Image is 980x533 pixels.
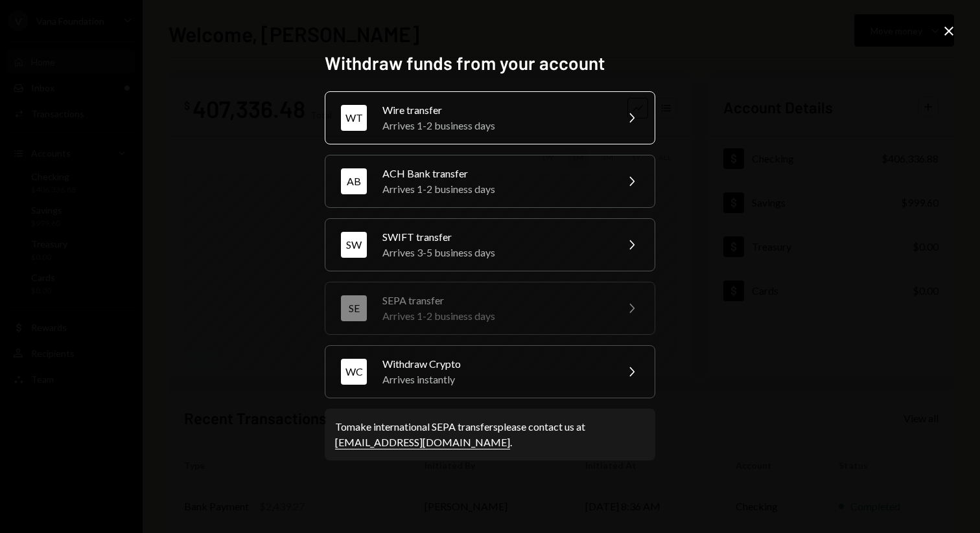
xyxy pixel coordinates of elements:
a: [EMAIL_ADDRESS][DOMAIN_NAME] [335,436,510,449]
div: Arrives 3-5 business days [382,245,608,260]
div: SWIFT transfer [382,229,608,245]
div: Wire transfer [382,102,608,118]
button: ABACH Bank transferArrives 1-2 business days [325,155,655,208]
div: Arrives 1-2 business days [382,308,608,324]
div: SW [341,232,367,258]
button: SESEPA transferArrives 1-2 business days [325,282,655,335]
button: SWSWIFT transferArrives 3-5 business days [325,218,655,271]
div: SEPA transfer [382,293,608,308]
div: WT [341,105,367,131]
h2: Withdraw funds from your account [325,51,655,76]
button: WCWithdraw CryptoArrives instantly [325,345,655,398]
div: Withdraw Crypto [382,356,608,372]
div: SE [341,295,367,321]
div: Arrives 1-2 business days [382,118,608,133]
div: Arrives 1-2 business days [382,181,608,197]
div: WC [341,359,367,385]
div: To make international SEPA transfers please contact us at . [335,419,645,450]
div: AB [341,168,367,194]
div: Arrives instantly [382,372,608,387]
div: ACH Bank transfer [382,166,608,181]
button: WTWire transferArrives 1-2 business days [325,91,655,144]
